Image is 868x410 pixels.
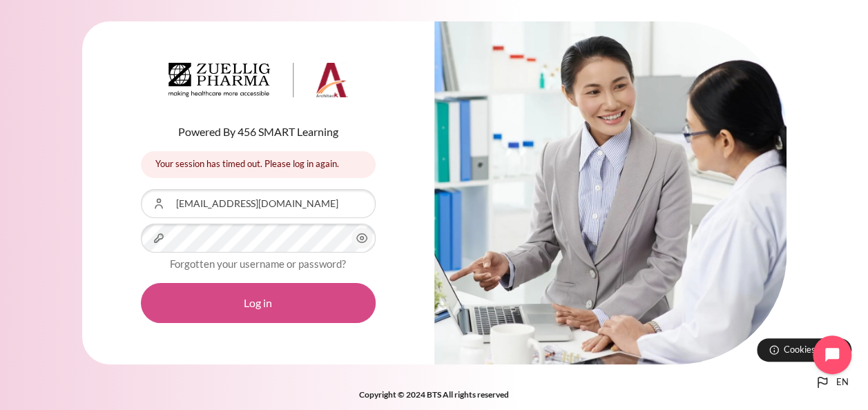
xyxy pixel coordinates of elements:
[359,389,509,400] strong: Copyright © 2024 BTS All rights reserved
[141,283,376,323] button: Log in
[784,343,841,356] span: Cookies notice
[168,63,348,97] img: Architeck
[809,369,854,396] button: Languages
[170,257,346,270] a: Forgotten your username or password?
[836,375,849,389] span: en
[141,151,376,178] div: Your session has timed out. Please log in again.
[168,63,348,103] a: Architeck
[141,189,376,218] input: Username or Email Address
[757,338,851,362] button: Cookies notice
[141,124,376,140] p: Powered By 456 SMART Learning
